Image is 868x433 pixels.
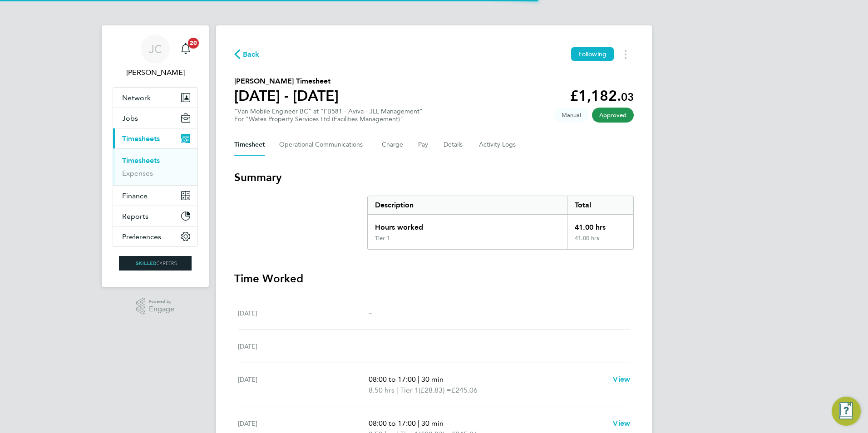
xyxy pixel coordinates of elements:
span: Reports [122,212,148,221]
button: Timesheets [113,128,197,148]
h3: Time Worked [234,271,634,286]
span: | [396,386,398,394]
span: Back [243,49,260,60]
button: Timesheets Menu [617,47,634,61]
span: 08:00 to 17:00 [369,419,416,428]
button: Timesheet [234,134,265,156]
button: Preferences [113,226,197,246]
app-decimal: £1,182. [570,87,634,104]
span: | [418,419,419,428]
button: Finance [113,186,197,206]
span: 30 min [421,419,444,428]
span: Timesheets [122,134,160,143]
span: £245.06 [451,386,478,394]
img: skilledcareers-logo-retina.png [119,256,192,271]
button: Charge [382,134,404,156]
span: View [613,419,630,428]
div: [DATE] [238,374,369,396]
div: "Van Mobile Engineer BC" at "FB581 - Aviva - JLL Management" [234,108,423,123]
button: Back [234,49,260,60]
span: 08:00 to 17:00 [369,375,416,384]
button: Reports [113,206,197,226]
div: Summary [367,196,634,250]
span: This timesheet was manually created. [554,108,588,123]
button: Details [444,134,464,156]
span: Finance [122,192,148,200]
span: Network [122,93,151,102]
span: (£28.83) = [419,386,451,394]
button: Following [571,47,614,61]
button: Operational Communications [279,134,367,156]
span: Engage [149,305,174,313]
span: Tier 1 [400,385,419,396]
a: View [613,374,630,385]
div: Tier 1 [375,235,390,242]
span: | [418,375,419,384]
span: 20 [188,38,199,49]
span: JC [149,43,162,55]
div: For "Wates Property Services Ltd (Facilities Management)" [234,115,423,123]
span: James Croom [113,67,198,78]
span: This timesheet has been approved. [592,108,634,123]
a: 20 [177,34,195,64]
a: Powered byEngage [136,298,175,315]
div: Description [368,196,567,214]
span: Following [578,50,607,58]
a: View [613,418,630,429]
span: 30 min [421,375,444,384]
span: Powered by [149,298,174,305]
a: JC[PERSON_NAME] [113,34,198,78]
div: 41.00 hrs [567,215,633,235]
span: 03 [621,90,634,103]
a: Timesheets [122,156,160,165]
div: Total [567,196,633,214]
h2: [PERSON_NAME] Timesheet [234,76,339,87]
button: Network [113,88,197,108]
a: Expenses [122,169,153,177]
button: Jobs [113,108,197,128]
div: [DATE] [238,308,369,319]
div: Timesheets [113,148,197,185]
nav: Main navigation [102,25,209,287]
div: [DATE] [238,341,369,352]
div: Hours worked [368,215,567,235]
span: View [613,375,630,384]
span: – [369,342,372,350]
h1: [DATE] - [DATE] [234,87,339,105]
h3: Summary [234,170,634,185]
span: Preferences [122,232,161,241]
a: Go to home page [113,256,198,271]
span: – [369,309,372,317]
div: 41.00 hrs [567,235,633,249]
button: Engage Resource Center [832,397,861,426]
span: 8.50 hrs [369,386,395,394]
span: Jobs [122,114,138,123]
button: Pay [418,134,429,156]
button: Activity Logs [479,134,517,156]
